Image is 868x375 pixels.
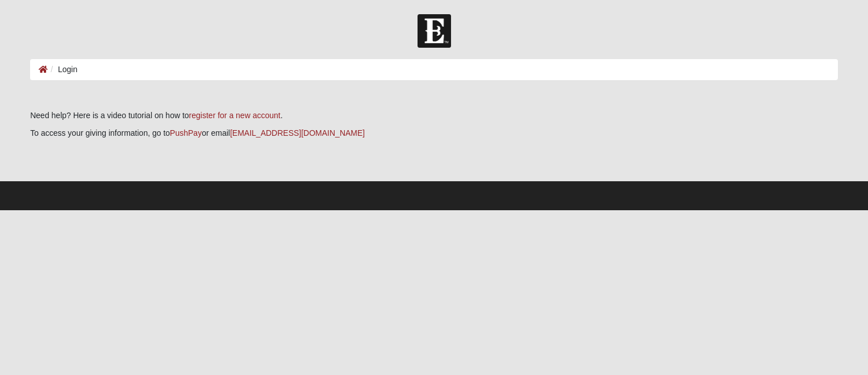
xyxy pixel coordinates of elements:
a: [EMAIL_ADDRESS][DOMAIN_NAME] [230,128,365,137]
p: To access your giving information, go to or email [30,127,838,139]
li: Login [48,64,77,76]
a: PushPay [170,128,202,137]
a: register for a new account [189,111,281,120]
p: Need help? Here is a video tutorial on how to . [30,110,838,122]
img: Church of Eleven22 Logo [418,14,451,48]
